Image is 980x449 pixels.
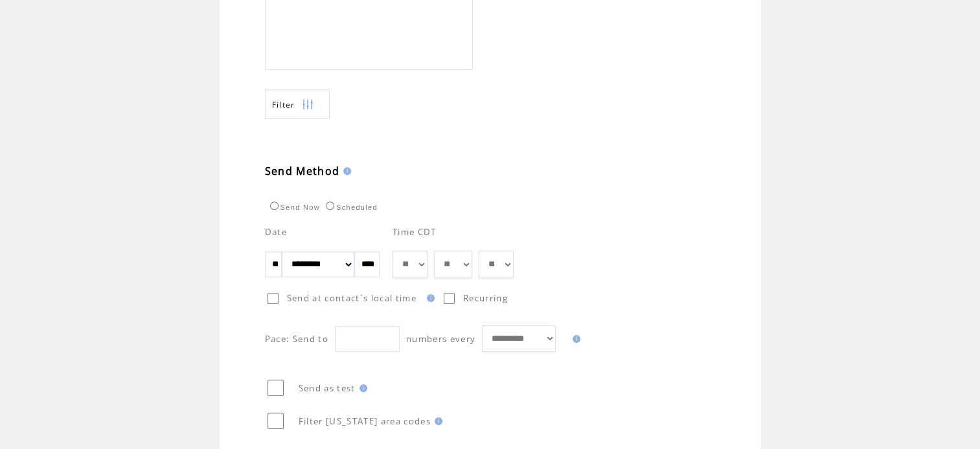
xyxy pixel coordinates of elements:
[265,226,287,238] span: Date
[267,203,320,211] label: Send Now
[302,90,313,119] img: filters.png
[270,201,279,210] input: Send Now
[265,333,328,345] span: Pace: Send to
[326,201,334,210] input: Scheduled
[265,89,330,119] a: Filter
[299,415,431,427] span: Filter [US_STATE] area codes
[431,417,442,425] img: help.gif
[265,164,340,178] span: Send Method
[463,292,508,304] span: Recurring
[299,382,356,394] span: Send as test
[323,203,378,211] label: Scheduled
[423,294,435,302] img: help.gif
[339,167,351,175] img: help.gif
[393,226,437,238] span: Time CDT
[406,333,475,345] span: numbers every
[287,292,416,304] span: Send at contact`s local time
[356,384,367,392] img: help.gif
[272,99,295,110] span: Show filters
[569,335,580,343] img: help.gif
